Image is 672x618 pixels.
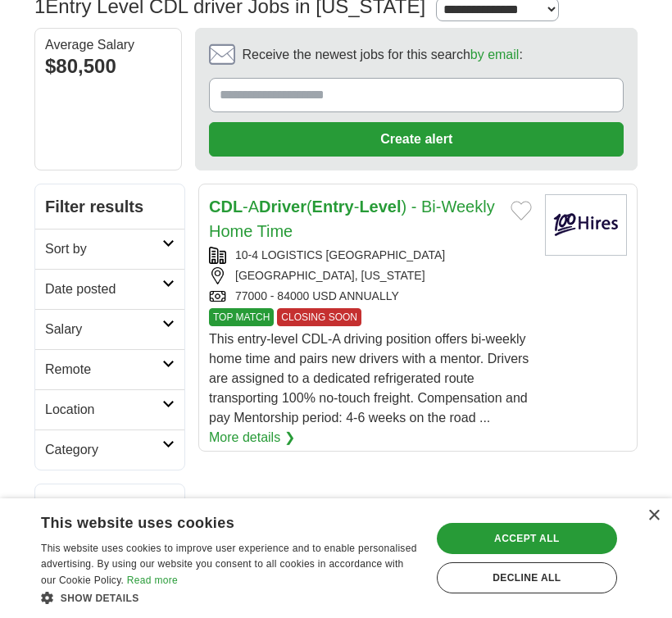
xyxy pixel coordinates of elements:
[35,309,184,349] a: Salary
[35,429,184,470] a: Category
[259,198,306,216] strong: Driver
[45,52,171,81] div: $80,500
[41,543,417,587] span: This website uses cookies to improve user experience and to enable personalised advertising. By u...
[359,198,401,216] strong: Level
[127,575,178,586] a: Read more, opens a new window
[41,508,379,533] div: This website uses cookies
[45,440,162,460] h2: Category
[45,400,162,420] h2: Location
[41,589,420,606] div: Show details
[312,198,354,216] strong: Entry
[35,269,184,309] a: Date posted
[35,184,184,229] h2: Filter results
[45,39,171,52] div: Average Salary
[437,523,617,554] div: Accept all
[45,239,162,259] h2: Sort by
[209,308,274,326] span: TOP MATCH
[209,122,624,157] button: Create alert
[209,288,532,305] div: 77000 - 84000 USD ANNUALLY
[61,593,139,604] span: Show details
[45,320,162,339] h2: Salary
[647,510,660,522] div: Close
[35,349,184,389] a: Remote
[277,308,361,326] span: CLOSING SOON
[35,229,184,269] a: Sort by
[45,494,175,543] h2: Related searches
[209,247,532,264] div: 10-4 LOGISTICS [GEOGRAPHIC_DATA]
[45,279,162,299] h2: Date posted
[35,389,184,429] a: Location
[545,194,627,256] img: Company logo
[209,428,295,448] a: More details ❯
[209,198,495,240] a: CDL-ADriver(Entry-Level) - Bi-Weekly Home Time
[209,198,243,216] strong: CDL
[511,201,532,220] button: Add to favorite jobs
[437,562,617,593] div: Decline all
[45,360,162,379] h2: Remote
[209,267,532,284] div: [GEOGRAPHIC_DATA], [US_STATE]
[242,45,522,65] span: Receive the newest jobs for this search :
[470,48,520,61] a: by email
[209,332,529,425] span: This entry-level CDL-A driving position offers bi-weekly home time and pairs new drivers with a m...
